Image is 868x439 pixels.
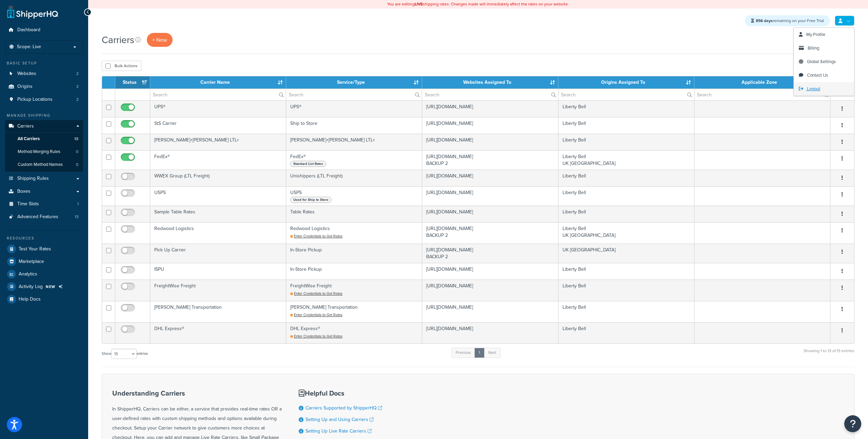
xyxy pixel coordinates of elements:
td: FedEx® [286,150,422,170]
td: Liberty Bell UK [GEOGRAPHIC_DATA] [558,150,694,170]
span: Help Docs [19,297,41,302]
td: UK [GEOGRAPHIC_DATA] [558,244,694,263]
button: Bulk Actions [102,61,141,71]
span: Analytics [19,271,37,277]
span: Shipping Rules [17,176,49,182]
a: Marketplace [5,255,83,268]
td: Liberty Bell [558,186,694,206]
td: Ship to Store [286,117,422,134]
span: 2 [76,97,79,102]
a: Setting Up and Using Carriers [305,416,374,423]
span: Method Merging Rules [18,149,60,155]
span: NEW [46,284,56,289]
span: Dashboard [17,27,40,33]
td: [PERSON_NAME] Transportation [286,301,422,322]
a: Billing [794,41,854,55]
td: [PERSON_NAME] Transportation [150,301,286,322]
a: Advanced Features 13 [5,211,83,223]
div: Basic Setup [5,60,83,66]
span: Time Slots [17,201,39,207]
span: Origins [17,84,33,90]
td: Liberty Bell [558,170,694,186]
a: Activity Log NEW [5,281,83,293]
h3: Helpful Docs [299,389,387,397]
li: Help Docs [5,293,83,305]
td: Pick Up Carrier [150,244,286,263]
li: All Carriers [5,133,83,145]
li: Websites [5,68,83,80]
td: [URL][DOMAIN_NAME] [422,170,558,186]
td: [URL][DOMAIN_NAME] [422,117,558,134]
li: Test Your Rates [5,243,83,255]
span: Carriers [17,123,34,129]
input: Search [694,89,830,100]
td: Redwood Logistics [150,222,286,244]
td: StS Carrier [150,117,286,134]
td: Liberty Bell [558,117,694,134]
a: 1 [474,348,485,358]
div: remaining on your Free Trial [745,15,830,26]
td: WWEX Group (LTL Freight) [150,170,286,186]
a: Shipping Rules [5,172,83,185]
a: Method Merging Rules 0 [5,146,83,158]
input: Search [286,89,422,100]
div: Resources [5,235,83,241]
td: In-Store Pickup [286,263,422,280]
td: Table Rates [286,206,422,222]
span: Scope: Live [17,44,41,50]
button: + New [147,33,173,47]
li: Method Merging Rules [5,146,83,158]
th: Origins Assigned To: activate to sort column ascending [558,76,694,89]
td: Liberty Bell UK [GEOGRAPHIC_DATA] [558,222,694,244]
td: Liberty Bell [558,280,694,301]
td: Liberty Bell [558,263,694,280]
td: USPS [150,186,286,206]
td: Liberty Bell [558,206,694,222]
td: [URL][DOMAIN_NAME] [422,301,558,322]
div: Manage Shipping [5,113,83,118]
span: My Profile [806,31,825,38]
a: Next [484,348,500,358]
li: Contact Us [794,69,854,82]
td: Unishippers (LTL Freight) [286,170,422,186]
span: Enter Credentials to Get Rates [294,312,342,318]
td: [PERSON_NAME]+[PERSON_NAME] LTL+ [286,134,422,150]
td: [PERSON_NAME]+[PERSON_NAME] LTL+ [150,134,286,150]
th: Status: activate to sort column ascending [115,76,150,89]
td: [URL][DOMAIN_NAME] [422,280,558,301]
td: [URL][DOMAIN_NAME] BACKUP 2 [422,150,558,170]
span: Boxes [17,189,31,194]
span: 13 [74,136,78,142]
b: LIVE [415,1,423,7]
td: FreightWise Freight [286,280,422,301]
span: Custom Method Names [18,162,63,168]
td: UPS® [286,100,422,117]
td: Redwood Logistics [286,222,422,244]
span: Enter Credentials to Get Rates [294,291,342,296]
h3: Understanding Carriers [112,389,282,397]
td: USPS [286,186,422,206]
td: [URL][DOMAIN_NAME] [422,206,558,222]
a: Setting Up Live Rate Carriers [305,427,372,435]
span: All Carriers [18,136,40,142]
span: Logout [807,85,820,92]
a: Websites 2 [5,68,83,80]
span: Test Your Rates [19,246,51,252]
a: Dashboard [5,24,83,36]
a: Analytics [5,268,83,280]
span: 2 [76,71,79,77]
td: DHL Express® [286,322,422,344]
a: My Profile [794,28,854,41]
li: Origins [5,80,83,93]
a: Carriers [5,120,83,133]
td: [URL][DOMAIN_NAME] BACKUP 2 [422,244,558,263]
td: [URL][DOMAIN_NAME] BACKUP 2 [422,222,558,244]
a: Enter Credentials to Get Rates [290,333,342,339]
th: Carrier Name: activate to sort column ascending [150,76,286,89]
td: ISPU [150,263,286,280]
li: Boxes [5,185,83,198]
